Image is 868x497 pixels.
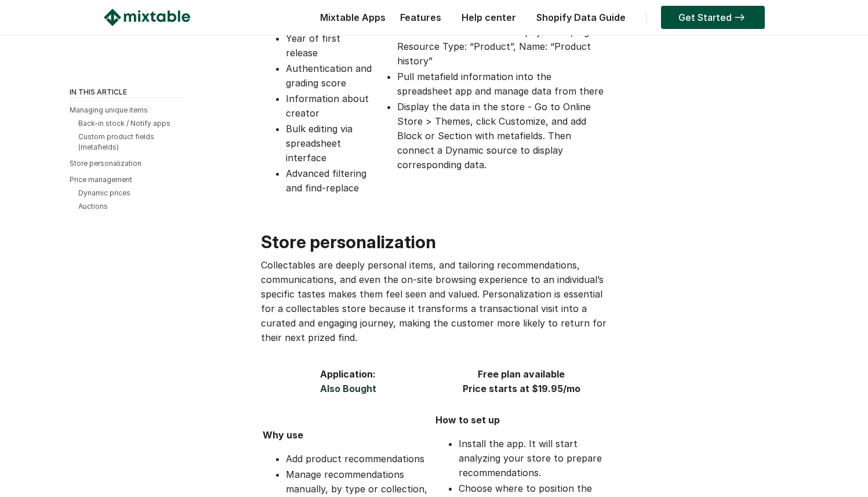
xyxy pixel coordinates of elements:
li: Install the app. It will start analyzing your store to prepare recommendations. [459,437,607,480]
strong: Why use [263,429,303,441]
a: Also Bought [318,383,378,394]
li: Year of first release [286,31,372,60]
li: Define Metafields in the Shopify admin, e.g. Resource Type: “Product”, Name: “Product history” [397,25,607,68]
a: Features [394,12,447,23]
li: Advanced filtering and find-replace [286,166,372,195]
li: Bulk editing via spreadsheet interface [286,122,372,165]
img: Mixtable logo [104,9,190,26]
a: Dynamic prices [78,188,130,197]
strong: How to set up [435,414,500,426]
li: Pull metafield information into the spreadsheet app and manage data from there [397,70,607,99]
a: Get Started [661,6,765,29]
div: IN THIS ARTICLE [70,87,186,98]
p: Collectables are deeply personal items, and tailoring recommendations, communications, and even t... [261,258,609,345]
a: Shopify Data Guide [531,12,631,23]
li: Authentication and grading score [286,61,372,90]
a: Custom product fields (metafields) [78,132,154,151]
img: arrow-right.svg [732,14,747,21]
th: Free plan available Price starts at $19.95/mo [435,367,608,397]
li: Display the data in the store - Go to Online Store > Themes, click Customize, and add Block or Se... [397,100,607,172]
a: Back-in stock / Notify apps [78,119,170,128]
h2: Store personalization [261,232,609,252]
th: Application: [262,367,434,397]
a: Store personalization [70,159,141,168]
a: Help center [456,12,522,23]
div: Mixtable Apps [314,9,386,32]
li: Information about creator [286,92,372,121]
a: Managing unique items [70,106,148,114]
li: Add product recommendations [286,452,433,466]
a: Auctions [78,202,108,211]
a: Price management [70,175,132,184]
